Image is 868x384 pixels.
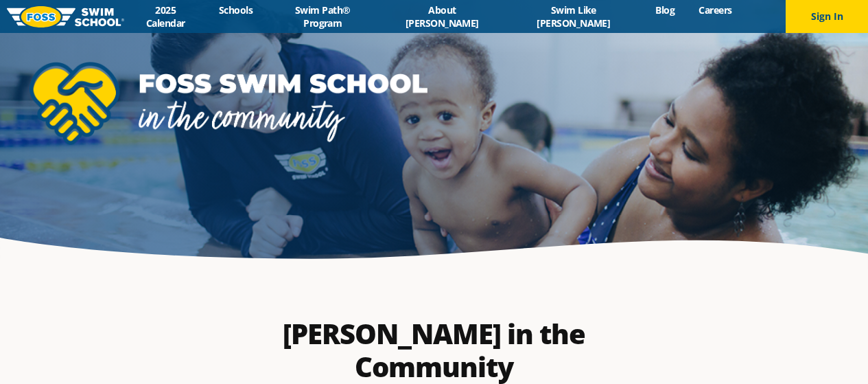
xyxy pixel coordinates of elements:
[644,3,687,16] a: Blog
[124,3,207,30] a: 2025 Calendar
[504,3,644,30] a: Swim Like [PERSON_NAME]
[265,3,381,30] a: Swim Path® Program
[207,3,265,16] a: Schools
[248,317,621,383] h2: [PERSON_NAME] in the Community
[687,3,744,16] a: Careers
[7,6,124,27] img: FOSS Swim School Logo
[381,3,504,30] a: About [PERSON_NAME]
